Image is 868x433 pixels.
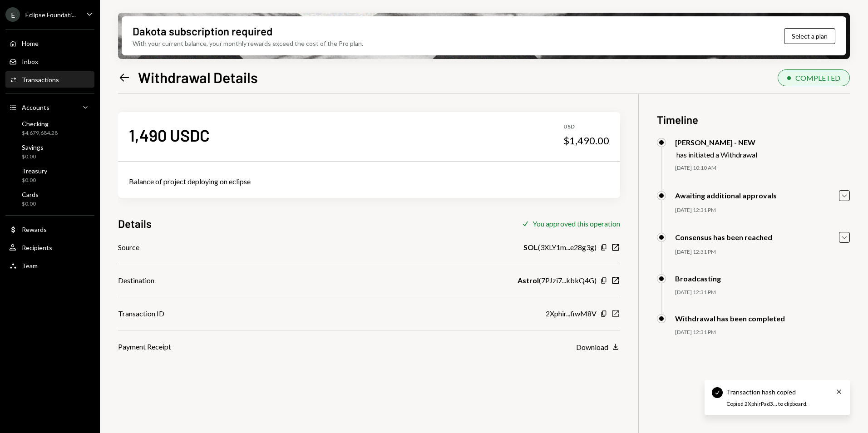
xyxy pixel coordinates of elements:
a: Transactions [5,71,94,88]
div: ( 7PJzi7...kbkQ4G ) [518,275,597,286]
div: Inbox [22,58,38,65]
a: Checking$4,679,684.28 [5,117,94,139]
div: Withdrawal has been completed [675,314,785,323]
div: Checking [22,120,58,128]
div: [DATE] 12:31 PM [675,207,850,214]
div: Cards [22,191,39,198]
a: Recipients [5,239,94,256]
div: Download [576,343,608,351]
div: Accounts [22,103,49,111]
div: $0.00 [22,200,39,208]
button: Select a plan [784,28,835,44]
b: SOL [523,242,538,253]
a: Treasury$0.00 [5,164,94,186]
div: You approved this operation [533,219,620,228]
div: Recipients [22,244,52,251]
h3: Timeline [657,112,850,127]
div: Consensus has been reached [675,233,772,241]
div: With your current balance, your monthly rewards exceed the cost of the Pro plan. [133,39,363,48]
a: Team [5,257,94,274]
div: $0.00 [22,153,44,161]
div: [DATE] 10:10 AM [675,164,850,172]
a: Rewards [5,221,94,237]
div: Transaction hash copied [726,387,796,397]
h3: Details [118,216,152,231]
a: Accounts [5,99,94,115]
div: 2Xphir...fiwM8V [546,308,597,319]
div: Rewards [22,226,47,233]
div: Destination [118,275,154,286]
div: Copied 2XphirPad3... to clipboard. [726,400,823,408]
a: Cards$0.00 [5,188,94,210]
div: Eclipse Foundati... [25,11,76,19]
b: Astrol [518,275,539,286]
div: Team [22,262,38,270]
div: 1,490 USDC [129,125,210,145]
div: Broadcasting [675,274,721,283]
div: Balance of project deploying on eclipse [129,176,609,187]
div: Payment Receipt [118,341,171,352]
div: $1,490.00 [563,134,609,147]
div: [DATE] 12:31 PM [675,329,850,336]
div: Awaiting additional approvals [675,191,777,200]
div: Treasury [22,167,47,175]
div: Savings [22,143,44,151]
a: Home [5,35,94,51]
div: Source [118,242,139,253]
div: Transaction ID [118,308,164,319]
a: Inbox [5,53,94,69]
div: COMPLETED [795,74,840,82]
h1: Withdrawal Details [138,68,258,86]
div: [PERSON_NAME] - NEW [675,138,757,147]
div: has initiated a Withdrawal [676,150,757,159]
div: ( 3XLY1m...e28g3g ) [523,242,597,253]
div: [DATE] 12:31 PM [675,248,850,256]
div: Dakota subscription required [133,24,272,39]
div: $4,679,684.28 [22,129,58,137]
div: [DATE] 12:31 PM [675,289,850,296]
div: E [5,7,20,22]
div: Home [22,39,39,47]
div: Transactions [22,76,59,84]
a: Savings$0.00 [5,141,94,162]
div: USD [563,123,609,131]
div: $0.00 [22,177,47,184]
button: Download [576,342,620,352]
